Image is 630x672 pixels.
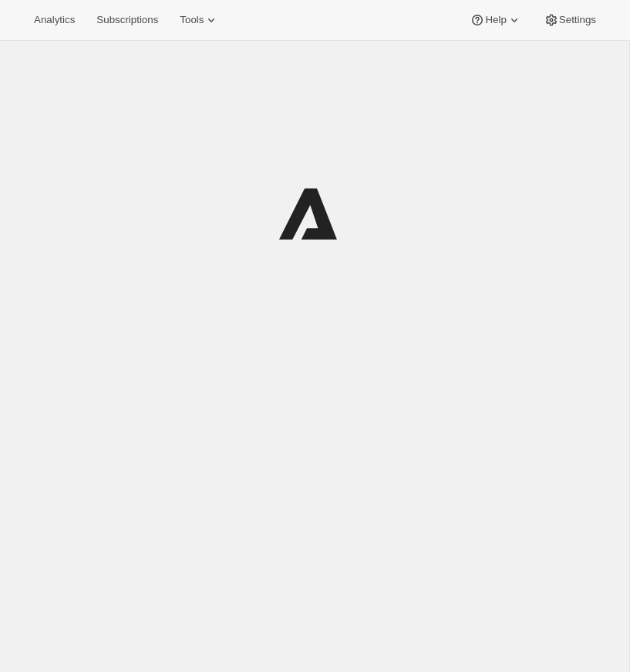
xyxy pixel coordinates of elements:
[25,9,84,31] button: Analytics
[460,9,531,31] button: Help
[170,9,228,31] button: Tools
[34,14,75,26] span: Analytics
[485,14,506,26] span: Help
[559,14,596,26] span: Settings
[180,14,204,26] span: Tools
[534,9,605,31] button: Settings
[87,9,167,31] button: Subscriptions
[96,14,158,26] span: Subscriptions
